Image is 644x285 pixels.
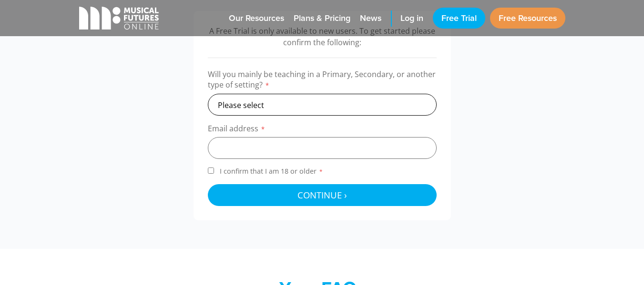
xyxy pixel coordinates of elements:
label: Will you mainly be teaching in a Primary, Secondary, or another type of setting? [208,69,437,94]
a: Free Trial [433,8,485,29]
span: Plans & Pricing [294,12,350,25]
p: A Free Trial is only available to new users. To get started please confirm the following: [208,25,437,48]
span: I confirm that I am 18 or older [218,167,325,176]
span: Continue › [297,189,347,201]
span: News [360,12,381,25]
label: Email address [208,123,437,137]
input: I confirm that I am 18 or older* [208,167,214,174]
button: Continue › [208,184,437,206]
span: Our Resources [229,12,284,25]
span: Log in [400,12,423,25]
a: Free Resources [490,8,565,29]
